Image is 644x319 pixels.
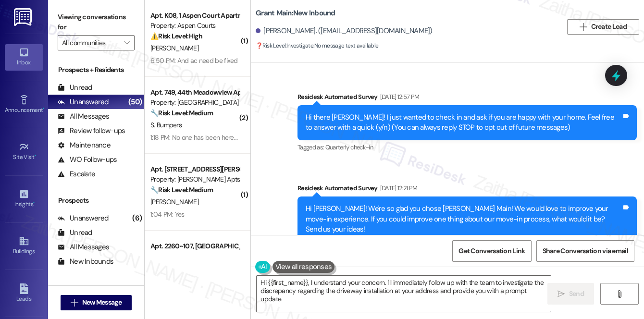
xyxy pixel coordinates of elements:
input: All communities [62,35,119,50]
div: Tagged as: [297,140,637,154]
span: New Message [82,297,122,307]
div: (6) [130,211,144,226]
span: Create Lead [591,22,627,32]
div: WO Follow-ups [58,155,117,165]
a: Site Visit • [5,139,43,165]
div: Unanswered [58,97,109,107]
div: All Messages [58,111,109,122]
div: Review follow-ups [58,126,125,136]
div: Residesk Automated Survey [297,183,637,196]
i:  [580,23,587,31]
div: Apt. 2260~107, [GEOGRAPHIC_DATA] [150,241,239,251]
div: Unanswered [58,213,109,223]
div: Property: [GEOGRAPHIC_DATA] [150,98,239,108]
div: Property: [PERSON_NAME] Apts [150,174,239,184]
span: Get Conversation Link [458,246,525,256]
span: Send [569,289,584,299]
div: Hi [PERSON_NAME]! We're so glad you chose [PERSON_NAME] Main! We would love to improve your move-... [306,204,621,234]
div: 1:18 PM: No one has been here to look at it or fix it. [150,133,286,142]
div: 6:50 PM: And ac need be fixed [150,56,238,65]
img: ResiDesk Logo [14,8,34,26]
span: [PERSON_NAME] [150,197,198,206]
div: Hi there [PERSON_NAME]! I just wanted to check in and ask if you are happy with your home. Feel f... [306,112,621,133]
span: : No message text available [256,41,379,51]
a: Leads [5,281,43,307]
div: 1:04 PM: Yes [150,210,185,219]
div: Residents [48,283,144,294]
a: Insights • [5,186,43,212]
div: [PERSON_NAME]. ([EMAIL_ADDRESS][DOMAIN_NAME]) [256,26,433,36]
button: Send [547,283,594,305]
i:  [71,299,78,307]
label: Viewing conversations for [58,10,135,35]
span: • [35,152,36,159]
div: [DATE] 12:57 PM [378,92,420,102]
div: Property: Aspen Courts [150,21,239,31]
div: Unread [58,228,92,238]
button: Get Conversation Link [452,240,531,262]
b: Grant Main: New Inbound [256,8,335,18]
div: Maintenance [58,140,111,150]
strong: 🔧 Risk Level: Medium [150,185,213,194]
button: Share Conversation via email [536,240,634,262]
strong: ❓ Risk Level: Investigate [256,42,313,49]
a: Buildings [5,233,43,259]
div: Residesk Automated Survey [297,92,637,105]
span: Quarterly check-in [325,143,373,151]
i:  [557,290,565,298]
span: Share Conversation via email [543,246,628,256]
a: Inbox [5,44,43,70]
div: New Inbounds [58,257,113,267]
div: Apt. [STREET_ADDRESS][PERSON_NAME] [150,164,239,174]
div: Apt. K08, 1 Aspen Court Apartments [150,11,239,21]
div: Unread [58,83,92,93]
i:  [616,290,623,298]
i:  [124,39,129,47]
div: Apt. 749, 44th Meadowview Apartments [150,87,239,98]
strong: 🔧 Risk Level: Medium [150,109,213,117]
button: New Message [61,295,132,310]
div: Prospects + Residents [48,65,144,75]
textarea: Hi {{first_name}}, I understand your concern. I'll immediately follow up with the team to investi... [257,276,551,312]
div: [DATE] 12:21 PM [378,183,418,193]
div: All Messages [58,242,109,252]
div: Escalate [58,169,95,179]
button: Create Lead [567,19,639,35]
span: S. Bumpers [150,121,182,129]
span: [PERSON_NAME] [150,44,198,52]
span: • [33,199,35,206]
div: Prospects [48,196,144,206]
strong: ⚠️ Risk Level: High [150,32,202,40]
div: (50) [126,95,144,110]
span: • [43,105,44,112]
